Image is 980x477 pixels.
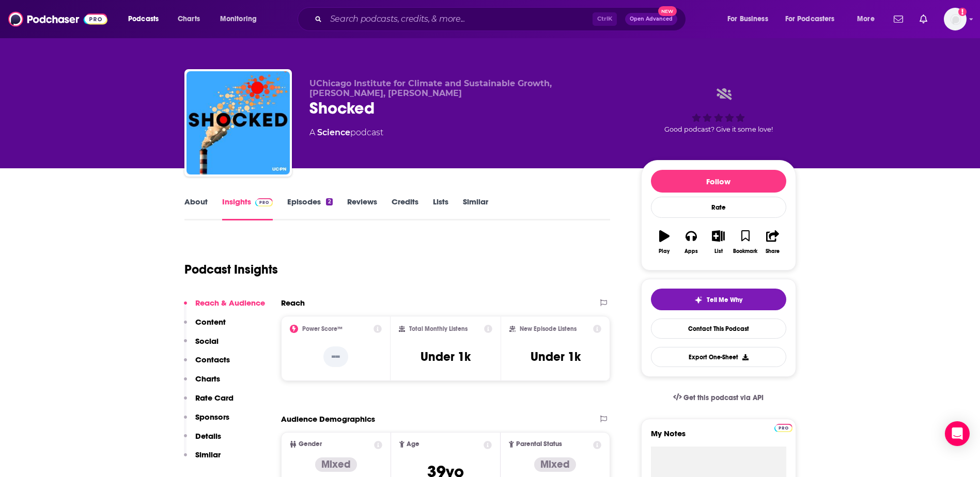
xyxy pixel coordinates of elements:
[958,8,967,16] svg: Add a profile image
[785,12,835,26] span: For Podcasters
[516,441,562,448] span: Parental Status
[651,224,678,261] button: Play
[184,412,229,431] button: Sponsors
[944,8,967,30] span: Logged in as WE_Broadcast
[195,412,229,422] p: Sponsors
[184,393,234,412] button: Rate Card
[651,197,786,218] div: Rate
[658,6,677,16] span: New
[184,336,219,355] button: Social
[720,11,781,27] button: open menu
[317,128,350,137] a: Science
[409,325,468,332] h2: Total Monthly Listens
[641,78,796,142] div: Good podcast? Give it some love!
[184,262,278,277] h1: Podcast Insights
[664,125,773,133] span: Good podcast? Give it some love!
[326,11,593,27] input: Search podcasts, credits, & more...
[625,13,677,25] button: Open AdvancedNew
[128,12,159,26] span: Podcasts
[857,12,875,26] span: More
[347,197,377,220] a: Reviews
[651,289,786,310] button: tell me why sparkleTell Me Why
[759,224,786,261] button: Share
[531,349,581,364] h3: Under 1k
[630,17,673,22] span: Open Advanced
[694,296,703,304] img: tell me why sparkle
[178,12,200,26] span: Charts
[287,197,332,220] a: Episodes2
[121,11,172,27] button: open menu
[944,8,967,30] img: User Profile
[255,198,273,206] img: Podchaser Pro
[665,385,772,410] a: Get this podcast via API
[714,248,723,255] div: List
[184,431,221,450] button: Details
[774,424,792,432] img: Podchaser Pro
[705,224,732,261] button: List
[302,325,343,332] h2: Power Score™
[195,431,221,441] p: Details
[171,11,206,27] a: Charts
[732,224,759,261] button: Bookmark
[309,78,552,98] span: UChicago Institute for Climate and Sustainable Growth, [PERSON_NAME], [PERSON_NAME]
[299,441,322,448] span: Gender
[326,198,332,205] div: 2
[281,414,375,424] h2: Audience Demographics
[213,11,270,27] button: open menu
[651,170,786,193] button: Follow
[184,355,230,374] button: Contacts
[685,248,698,255] div: Apps
[220,12,257,26] span: Monitoring
[945,421,970,446] div: Open Intercom Messenger
[651,347,786,367] button: Export One-Sheet
[186,71,290,174] img: Shocked
[195,317,226,327] p: Content
[281,298,305,308] h2: Reach
[944,8,967,30] button: Show profile menu
[323,346,348,367] p: --
[463,197,488,220] a: Similar
[683,393,764,402] span: Get this podcast via API
[195,355,230,364] p: Contacts
[520,325,577,332] h2: New Episode Listens
[915,10,931,28] a: Show notifications dropdown
[184,374,220,393] button: Charts
[727,12,768,26] span: For Business
[733,248,757,255] div: Bookmark
[184,450,221,469] button: Similar
[534,457,576,472] div: Mixed
[392,197,418,220] a: Credits
[593,12,617,26] span: Ctrl K
[307,7,696,31] div: Search podcasts, credits, & more...
[707,296,742,304] span: Tell Me Why
[195,336,219,346] p: Social
[8,9,107,29] img: Podchaser - Follow, Share and Rate Podcasts
[195,450,221,459] p: Similar
[184,298,265,317] button: Reach & Audience
[779,11,850,27] button: open menu
[195,374,220,384] p: Charts
[651,319,786,339] a: Contact This Podcast
[774,422,792,432] a: Pro website
[222,197,273,220] a: InsightsPodchaser Pro
[890,10,907,28] a: Show notifications dropdown
[678,224,705,261] button: Apps
[651,428,786,447] label: My Notes
[433,197,448,220] a: Lists
[766,248,780,255] div: Share
[195,393,234,403] p: Rate Card
[315,457,357,472] div: Mixed
[309,126,383,139] div: A podcast
[184,317,226,336] button: Content
[421,349,471,364] h3: Under 1k
[407,441,419,448] span: Age
[659,248,670,255] div: Play
[195,298,265,308] p: Reach & Audience
[850,11,888,27] button: open menu
[184,197,208,220] a: About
